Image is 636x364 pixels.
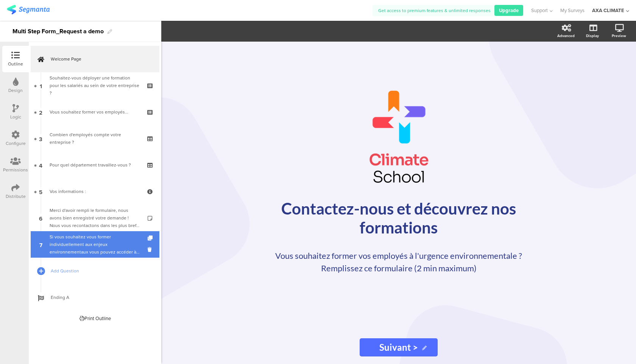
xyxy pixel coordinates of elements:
a: 3 Combien d'employés compte votre entreprise ? [31,125,159,152]
div: Logic [10,114,21,120]
p: Remplissez ce formulaire (2 min maximum) [266,262,531,274]
div: Distribute [6,193,26,200]
div: Merci d'avoir rempli le formulaire, nous avons bien enregistré votre demande ! Nous vous recontac... [50,207,140,229]
div: Combien d'employés compte votre entreprise ? [50,131,140,146]
div: Display [586,33,599,39]
span: 7 [39,240,42,249]
p: Contactez-nous et découvrez nos formations [259,199,539,237]
div: Vos informations : [50,188,140,195]
a: 4 Pour quel département travaillez-vous ? [31,152,159,178]
div: Design [8,87,23,94]
span: 1 [40,81,42,90]
input: Start [360,338,438,356]
i: Duplicate [148,236,154,241]
div: Configure [6,140,26,147]
div: Souhaitez-vous déployer une formation pour les salariés au sein de votre entreprise ? [50,74,140,97]
span: Ending A [51,294,148,301]
span: 6 [39,214,42,222]
a: Ending A [31,284,159,311]
img: segmanta logo [7,5,50,14]
span: Support [531,7,548,14]
p: Vous souhaitez former vos employés à l'urgence environnementale ? [266,249,531,262]
span: 4 [39,161,42,169]
div: Multi Step Form_Request a demo [12,25,104,37]
div: Pour quel département travaillez-vous ? [50,161,140,169]
div: AXA CLIMATE [592,7,624,14]
div: Outline [8,61,23,67]
span: Get access to premium features & unlimited responses [378,7,491,14]
div: Permissions [3,166,28,173]
span: 5 [39,187,42,196]
i: Delete [148,246,154,253]
span: 2 [39,108,42,116]
div: Vous souhaitez former vos employés... [50,108,140,116]
a: 5 Vos informations : [31,178,159,205]
div: Preview [612,33,626,39]
a: 7 Si vous souhaitez vous former individuellement aux enjeux environnementaux vous pouvez accéder ... [31,231,159,258]
a: 6 Merci d'avoir rempli le formulaire, nous avons bien enregistré votre demande ! Nous vous recont... [31,205,159,231]
div: Si vous souhaitez vous former individuellement aux enjeux environnementaux vous pouvez accéder à ... [50,233,140,256]
span: 3 [39,134,42,143]
div: Print Outline [79,315,111,322]
a: Welcome Page [31,46,159,72]
span: Welcome Page [51,55,148,63]
a: 2 Vous souhaitez former vos employés... [31,99,159,125]
div: Advanced [557,33,575,39]
a: 1 Souhaitez-vous déployer une formation pour les salariés au sein de votre entreprise ? [31,72,159,99]
span: Upgrade [499,7,519,14]
span: Add Question [51,267,148,275]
